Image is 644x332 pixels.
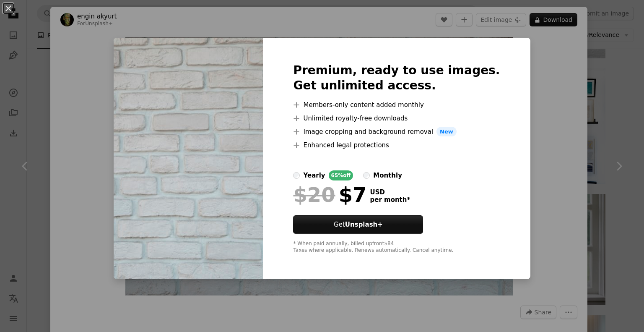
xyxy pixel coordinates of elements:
[345,221,383,228] strong: Unsplash+
[363,172,370,179] input: monthly
[293,215,423,234] button: GetUnsplash+
[293,63,500,93] h2: Premium, ready to use images. Get unlimited access.
[114,38,263,280] img: premium_photo-1675495801560-f4166d6adc10
[373,170,402,180] div: monthly
[293,127,500,137] li: Image cropping and background removal
[293,184,335,206] span: $20
[370,188,410,196] span: USD
[293,140,500,150] li: Enhanced legal protections
[293,184,366,206] div: $7
[293,172,300,179] input: yearly65%off
[303,170,325,180] div: yearly
[293,100,500,110] li: Members-only content added monthly
[293,113,500,123] li: Unlimited royalty-free downloads
[436,127,457,137] span: New
[370,196,410,204] span: per month *
[329,170,353,180] div: 65% off
[293,241,500,254] div: * When paid annually, billed upfront $84 Taxes where applicable. Renews automatically. Cancel any...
